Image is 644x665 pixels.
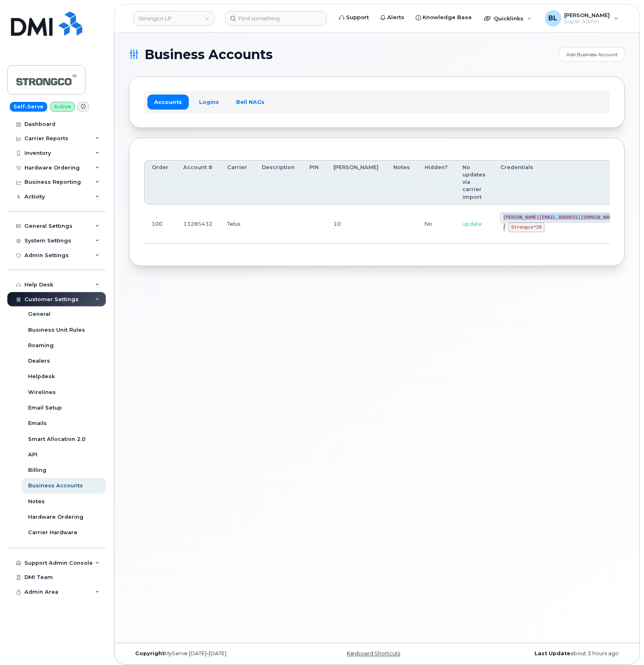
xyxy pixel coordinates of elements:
a: Logins [192,95,226,109]
td: 100 [144,205,176,244]
code: [PERSON_NAME][EMAIL_ADDRESS][DOMAIN_NAME] [500,213,620,222]
th: [PERSON_NAME] [326,160,386,205]
a: Keyboard Shortcuts [347,651,401,657]
th: Notes [386,160,417,205]
a: Bell NAGs [229,95,272,109]
th: PIN [302,160,326,205]
strong: Copyright [135,651,164,657]
th: Order [144,160,176,205]
td: No [417,205,455,244]
td: 10 [326,205,386,244]
a: Add Business Account [559,47,625,62]
strong: Last Update [534,651,570,657]
th: Hidden? [417,160,455,205]
th: No updates via carrier import [455,160,493,205]
td: Telus [220,205,254,244]
td: 13285432 [176,205,220,244]
th: Carrier [220,160,254,205]
code: Strongco*20 [508,222,545,232]
span: / [504,223,505,230]
th: Credentials [493,160,627,205]
div: about 3 hours ago [460,651,625,657]
span: update [462,220,482,227]
div: MyServe [DATE]–[DATE] [129,651,294,657]
th: Description [254,160,302,205]
th: Account # [176,160,220,205]
a: Accounts [147,95,189,109]
span: Business Accounts [145,48,273,61]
